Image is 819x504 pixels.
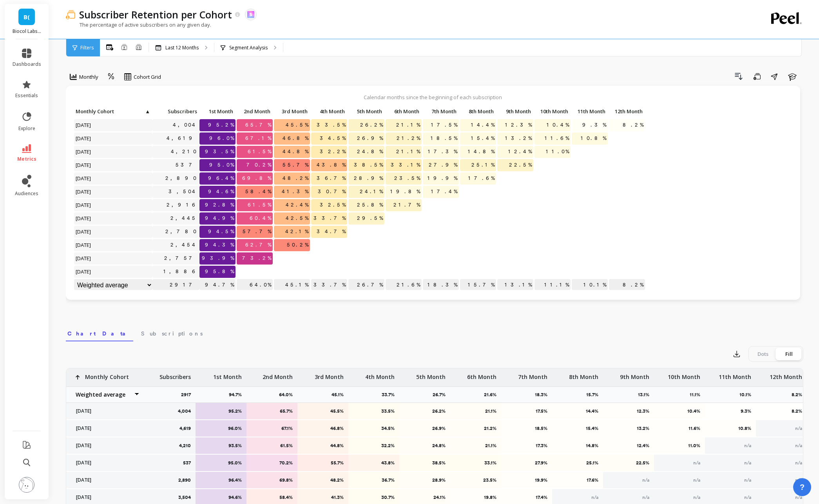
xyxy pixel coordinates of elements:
p: 67.1% [252,425,293,431]
span: essentials [15,92,38,99]
p: 27.9% [506,460,547,466]
p: 11.1% [535,279,571,291]
span: 43.8% [315,159,347,171]
a: 2,757 [163,252,199,264]
p: 1st Month [199,106,236,117]
span: 26.2% [359,119,384,131]
p: 1st Month [213,368,242,381]
nav: Tabs [66,323,803,341]
span: 96.4% [207,172,236,184]
p: 21.6% [386,279,422,291]
span: 46.8% [281,132,310,144]
span: 32.5% [318,199,347,211]
span: 33.7% [312,212,347,224]
p: [DATE] [71,477,140,483]
span: 70.2% [245,159,273,171]
p: 58.4% [252,494,293,500]
p: 61.5% [252,442,293,449]
p: 17.3% [506,442,547,449]
p: 33.5% [353,408,395,414]
p: 10th Month [535,106,571,117]
p: [DATE] [71,425,140,431]
p: Monthly Cohort [85,368,129,381]
p: 96.0% [201,425,242,431]
p: 45.1% [332,392,348,398]
span: [DATE] [74,252,93,264]
p: 22.5% [608,460,649,466]
span: 36.7% [315,172,347,184]
p: 41.3% [303,494,344,500]
span: 9.3% [581,119,608,131]
span: 4th Month [313,108,345,114]
span: Monthly Cohort [76,108,144,114]
p: 24.8% [404,442,446,449]
span: 19.9% [426,172,459,184]
span: 44.8% [281,146,310,158]
p: 7th Month [518,368,547,381]
p: 14.4% [557,408,598,414]
p: 96.4% [201,477,242,483]
p: 537 [183,460,191,466]
span: Chart Data [67,330,132,337]
div: Toggle SortBy [348,106,385,118]
span: 73.2% [241,252,273,264]
p: 13.1% [638,392,654,398]
span: 34.7% [315,226,347,237]
div: Toggle SortBy [497,106,534,118]
p: 45.5% [303,408,344,414]
p: 26.2% [404,408,446,414]
p: 8th Month [460,106,496,117]
span: 13.2% [504,132,533,144]
span: [DATE] [74,186,93,198]
span: n/a [795,477,802,483]
p: 9.3% [710,408,751,414]
a: 2,890 [164,172,199,184]
div: Toggle SortBy [236,106,274,118]
p: The percentage of active subscribers on any given day. [66,21,211,28]
span: 94.5% [207,226,236,237]
p: 21.1% [455,442,496,449]
span: 21.2% [395,132,422,144]
p: 21.1% [455,408,496,414]
span: 94.6% [207,186,236,198]
p: 11.1% [690,392,705,398]
p: 28.9% [404,477,446,483]
span: 5th Month [350,108,382,114]
p: 11th Month [719,368,751,381]
p: 26.7% [348,279,384,291]
p: 38.5% [404,460,446,466]
p: 8th Month [569,368,598,381]
p: 30.7% [353,494,395,500]
p: 33.7% [311,279,347,291]
span: [DATE] [74,226,93,237]
a: 3,504 [167,186,199,198]
p: 15.4% [557,425,598,431]
span: n/a [795,426,802,431]
a: 2,780 [164,226,199,237]
span: 57.7% [241,226,273,237]
span: n/a [693,495,700,500]
p: 6th Month [386,106,422,117]
p: 4,619 [179,425,191,431]
span: 17.4% [429,186,459,198]
span: 24.8% [355,146,384,158]
span: 3rd Month [275,108,308,114]
span: 8th Month [462,108,494,114]
div: Toggle SortBy [74,106,111,118]
div: Toggle SortBy [460,106,497,118]
span: 94.3% [203,239,236,251]
div: Dots [750,348,776,360]
span: 10.4% [545,119,571,131]
div: Fill [776,348,802,360]
span: ▲ [144,108,150,114]
p: 10.1% [572,279,608,291]
p: 5th Month [416,368,446,381]
span: 95.0% [208,159,236,171]
p: 13.1% [497,279,533,291]
p: 64.0% [237,279,273,291]
p: 18.3% [423,279,459,291]
span: 12.3% [504,119,533,131]
a: 4,210 [169,146,199,158]
span: n/a [795,460,802,466]
p: 18.3% [535,392,552,398]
